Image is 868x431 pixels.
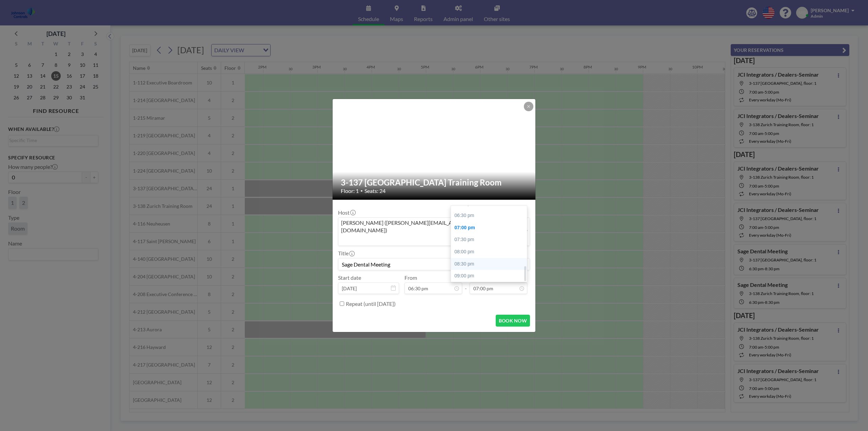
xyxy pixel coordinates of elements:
[338,274,361,281] label: Start date
[340,219,518,234] span: [PERSON_NAME] ([PERSON_NAME][EMAIL_ADDRESS][PERSON_NAME][DOMAIN_NAME])
[451,258,530,270] div: 08:30 pm
[341,188,359,194] span: Floor: 1
[465,277,467,292] span: -
[364,188,386,194] span: Seats: 24
[451,246,530,258] div: 08:00 pm
[451,270,530,282] div: 09:00 pm
[338,250,354,257] label: Title
[451,222,530,234] div: 07:00 pm
[496,315,530,327] button: BOOK NOW
[339,235,518,244] input: Search for option
[341,177,528,188] h2: 3-137 [GEOGRAPHIC_DATA] Training Room
[338,218,530,246] div: Search for option
[405,274,417,281] label: From
[451,234,530,246] div: 07:30 pm
[338,209,355,216] label: Host
[338,258,530,270] input: Mark 's reservation
[451,210,530,222] div: 06:30 pm
[346,300,396,307] label: Repeat (until [DATE])
[360,188,363,193] span: •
